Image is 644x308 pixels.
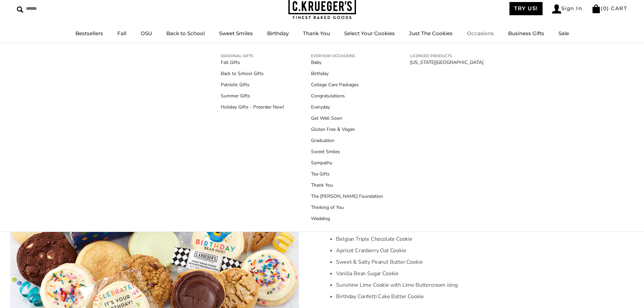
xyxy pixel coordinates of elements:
li: Sweet & Salty Peanut Butter Cookie [336,256,511,268]
a: Occasions [467,30,494,37]
li: Belgian Triple Chocolate Cookie [336,233,511,245]
a: Fall Gifts [221,59,284,66]
a: Summer Gifts [221,92,284,99]
a: Back to School Gifts [221,70,284,77]
a: Thank You [311,182,383,189]
a: Holiday Gifts - Preorder Now! [221,103,284,111]
a: Congratulations [311,92,383,99]
a: Business Gifts [508,30,544,37]
a: Sympathy [311,159,383,166]
img: Bag [592,4,601,13]
a: Wedding [311,215,383,222]
a: Baby [311,59,383,66]
a: Sign In [552,4,582,14]
a: SEASONAL GIFTS [221,53,284,59]
li: Birthday Confetti Cake Batter Cookie [336,291,511,302]
a: Just The Cookies [409,30,453,37]
a: Everyday [311,103,383,111]
a: Sale [558,30,569,37]
a: OSU [141,30,152,37]
a: (0) CART [592,5,627,11]
a: Sweet Smiles [311,148,383,155]
img: Search [17,6,23,13]
a: Patriotic Gifts [221,81,284,88]
a: TRY US! [509,2,543,15]
a: Birthday [311,70,383,77]
a: [US_STATE][GEOGRAPHIC_DATA] [410,59,483,66]
a: Select Your Cookies [344,30,395,37]
img: Account [552,4,561,14]
li: Apricot Cranberry Oat Cookie [336,245,511,256]
a: Thinking of You [311,204,383,211]
input: Search [17,3,97,14]
a: Thank You [303,30,330,37]
a: Get Well Soon [311,115,383,122]
a: The [PERSON_NAME] Foundation [311,193,383,200]
a: Graduation [311,137,383,144]
a: Tea Gifts [311,170,383,177]
span: 0 [603,5,607,11]
a: Bestsellers [75,30,103,37]
a: Sweet Smiles [219,30,253,37]
a: LICENSED PRODUCTS [410,53,483,59]
a: College Care Packages [311,81,383,88]
a: Back to School [166,30,205,37]
li: Sunshine Lime Cookie with Lime Buttercream icing [336,279,511,291]
a: Gluten Free & Vegan [311,126,383,133]
a: Fall [117,30,126,37]
a: Birthday [267,30,289,37]
li: Vanilla Bean Sugar Cookie [336,268,511,279]
a: EVERYDAY OCCASIONS [311,53,383,59]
